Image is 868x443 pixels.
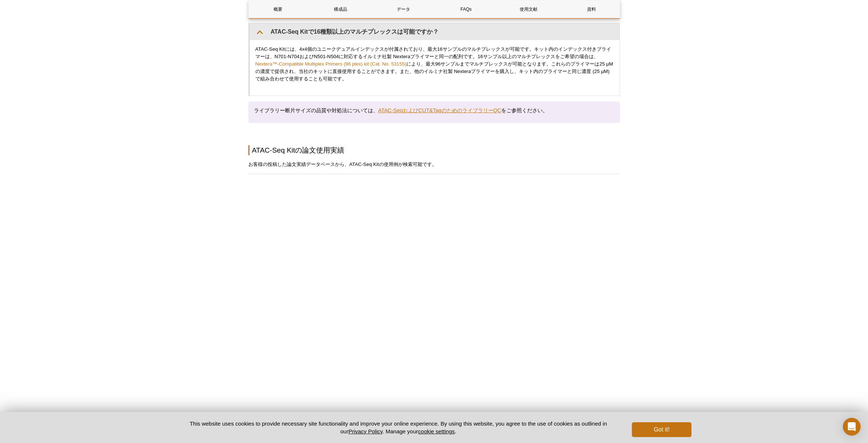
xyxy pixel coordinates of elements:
a: 概要 [249,0,308,18]
div: Open Intercom Messenger [843,418,861,436]
h2: ATAC-Seq Kitの論文使用実績 [248,145,620,155]
a: ATAC-SeqおよびCUT&TagのためのライブラリーQC [378,107,502,114]
button: Got it! [632,422,691,437]
a: FAQs [436,0,495,18]
a: 資料 [562,0,621,18]
a: データ [374,0,433,18]
a: 使用文献 [499,0,558,18]
a: 構成品 [311,0,370,18]
p: お客様の投稿した論文実績データベースから、ATAC-Seq Kitの使用例が検索可能です。 [248,161,620,168]
h4: ライブラリー断片サイズの品質や対処法については、 をご参照ください。 [254,107,614,114]
p: ATAC-Seq Kitには、4x4個のユニークデュアルインデックスが付属されており、最大16サンプルのマルチプレックスが可能です。キット内のインデックス付きプライマーは、N701-N704およ... [255,46,614,83]
a: Nextera™-Compatible Multiplex Primers (96 plex) kit (Cat. No. 53155) [255,61,406,67]
p: This website uses cookies to provide necessary site functionality and improve your online experie... [177,420,620,435]
summary: ATAC-Seq Kitで16種類以上のマルチプレックスは可能ですか？ [250,23,620,40]
a: Privacy Policy [348,428,382,434]
button: cookie settings [418,428,455,434]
